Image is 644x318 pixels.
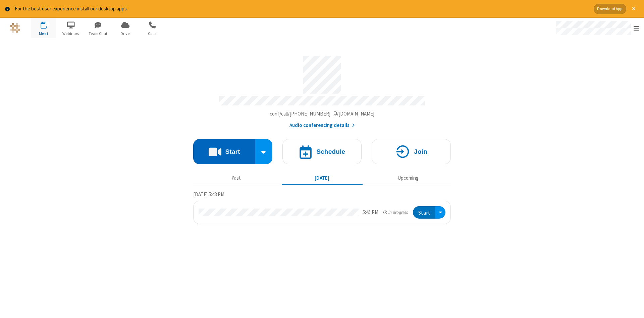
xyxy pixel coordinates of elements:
[594,4,626,14] button: Download App
[10,23,20,33] img: QA Selenium DO NOT DELETE OR CHANGE
[270,110,375,117] span: Copy my meeting room link
[196,172,277,185] button: Past
[225,148,240,155] h4: Start
[368,172,448,185] button: Upcoming
[549,18,644,38] div: Open menu
[193,191,224,197] span: [DATE] 5:48 PM
[86,31,111,37] span: Team Chat
[270,110,375,118] button: Copy my meeting room linkCopy my meeting room link
[282,139,362,164] button: Schedule
[413,206,435,219] button: Start
[372,139,451,164] button: Join
[193,190,451,224] section: Today's Meetings
[383,209,408,216] em: in progress
[140,31,165,37] span: Calls
[113,31,138,37] span: Drive
[289,122,355,129] button: Audio conferencing details
[193,139,255,164] button: Start
[45,21,50,27] div: 1
[31,31,56,37] span: Meet
[15,5,589,13] div: For the best user experience install our desktop apps.
[282,172,363,185] button: [DATE]
[193,51,451,129] section: Account details
[629,4,639,14] button: Close alert
[2,18,28,38] button: Logo
[435,206,445,219] div: Open menu
[255,139,273,164] div: Start conference options
[316,148,345,155] h4: Schedule
[414,148,427,155] h4: Join
[363,209,378,216] div: 5:45 PM
[58,31,84,37] span: Webinars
